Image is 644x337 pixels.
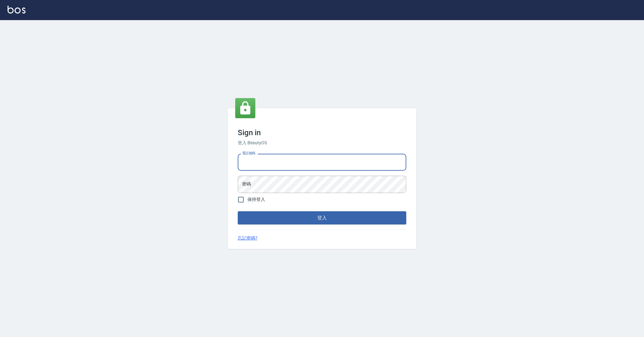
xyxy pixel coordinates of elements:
[238,235,258,241] a: 忘記密碼?
[242,151,255,156] label: 電話號碼
[238,128,406,137] h3: Sign in
[238,211,406,224] button: 登入
[238,140,406,146] h6: 登入 BeautyOS
[8,6,25,14] img: Logo
[247,196,265,203] span: 保持登入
